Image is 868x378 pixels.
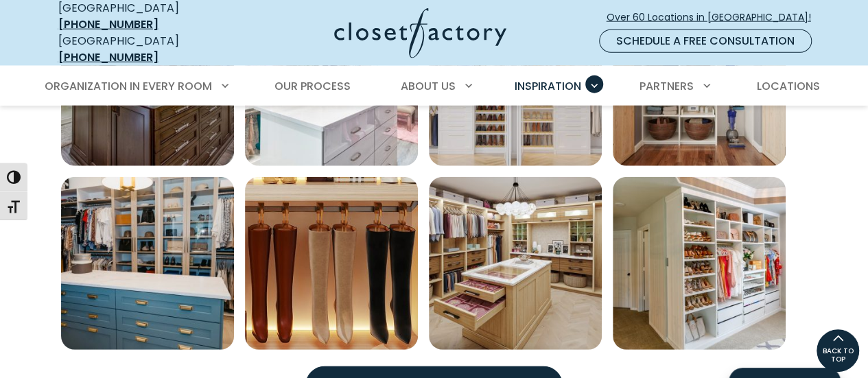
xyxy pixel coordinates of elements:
span: Locations [756,78,819,94]
img: Hanging boot storage in custom closet [245,177,418,350]
a: Over 60 Locations in [GEOGRAPHIC_DATA]! [606,5,823,29]
span: About Us [401,78,456,94]
a: Open inspiration gallery to preview enlarged image [245,177,418,350]
img: Closet Factory Logo [334,8,506,58]
a: Schedule a Free Consultation [599,29,812,53]
a: [PHONE_NUMBER] [58,49,159,65]
a: Open inspiration gallery to preview enlarged image [613,177,786,350]
a: [PHONE_NUMBER] [58,16,159,32]
a: BACK TO TOP [816,329,860,373]
span: Partners [640,78,694,94]
span: Organization in Every Room [45,78,212,94]
span: Our Process [274,78,351,94]
span: BACK TO TOP [817,347,859,364]
span: Over 60 Locations in [GEOGRAPHIC_DATA]! [607,10,822,25]
a: Open inspiration gallery to preview enlarged image [61,177,234,350]
div: [GEOGRAPHIC_DATA] [58,33,226,66]
nav: Primary Menu [35,67,834,106]
span: Inspiration [515,78,581,94]
img: Built-in wardrobe shelving and drawers into upstairs loft area [613,177,786,350]
a: Open inspiration gallery to preview enlarged image [429,177,602,350]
